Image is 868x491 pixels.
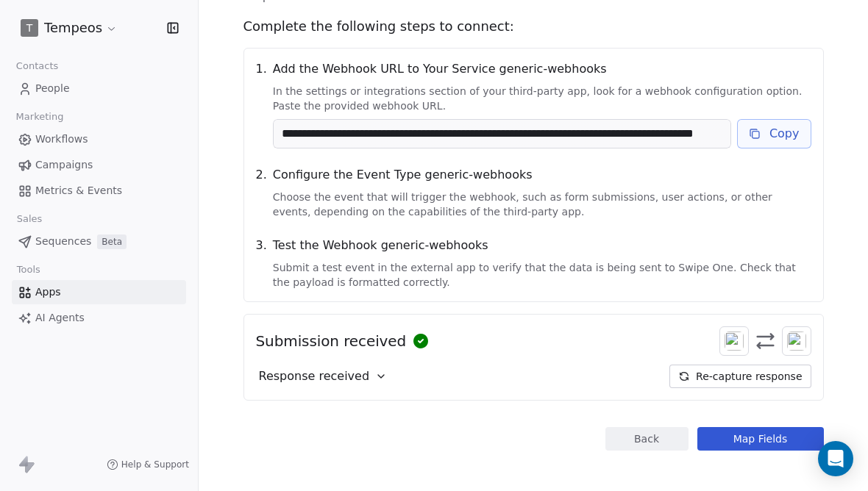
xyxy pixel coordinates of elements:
[669,365,811,388] button: Re-capture response
[12,153,186,177] a: Campaigns
[818,441,853,476] div: Open Intercom Messenger
[273,260,811,290] span: Submit a test event in the external app to verify that the data is being sent to Swipe One. Check...
[12,179,186,203] a: Metrics & Events
[273,190,811,219] span: Choose the event that will trigger the webhook, such as form submissions, user actions, or other ...
[725,331,744,351] img: swipeonelogo.svg
[12,229,186,254] a: SequencesBeta
[12,76,186,101] a: People
[10,106,70,128] span: Marketing
[10,259,46,281] span: Tools
[26,21,33,35] span: T
[256,331,407,351] span: Submission received
[273,237,811,254] span: Test the Webhook generic-webhooks
[737,119,811,148] button: Copy
[12,280,186,304] a: Apps
[273,84,811,113] span: In the settings or integrations section of your third-party app, look for a webhook configuration...
[18,15,121,40] button: TTempeos
[10,55,65,77] span: Contacts
[35,183,122,198] span: Metrics & Events
[35,284,61,300] span: Apps
[35,157,93,173] span: Campaigns
[121,459,189,470] span: Help & Support
[35,234,91,249] span: Sequences
[10,208,49,230] span: Sales
[35,310,85,326] span: AI Agents
[259,368,370,385] span: Response received
[256,166,267,219] span: 2 .
[256,60,267,148] span: 1 .
[35,132,88,147] span: Workflows
[697,427,824,451] button: Map Fields
[273,166,811,184] span: Configure the Event Type generic-webhooks
[787,331,806,351] img: webhooks.svg
[12,127,186,151] a: Workflows
[243,17,824,36] span: Complete the following steps to connect:
[107,459,189,470] a: Help & Support
[273,60,811,78] span: Add the Webhook URL to Your Service generic-webhooks
[44,18,102,37] span: Tempeos
[256,237,267,290] span: 3 .
[12,306,186,330] a: AI Agents
[35,81,70,96] span: People
[97,234,127,249] span: Beta
[605,427,689,451] button: Back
